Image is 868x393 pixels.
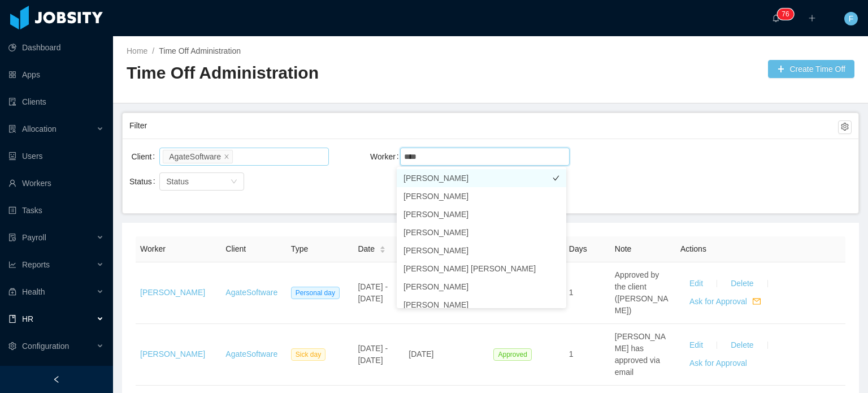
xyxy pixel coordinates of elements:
i: icon: file-protect [8,234,16,241]
i: icon: medicine-box [8,288,16,296]
a: [PERSON_NAME] [140,288,205,297]
span: Note [615,244,632,253]
button: Ask for Approvalmail [680,293,770,311]
span: Configuration [22,342,69,351]
span: Actions [680,244,706,253]
li: [PERSON_NAME] [PERSON_NAME] [397,260,566,278]
input: Client [235,150,241,163]
a: icon: auditClients [8,90,104,113]
i: icon: solution [8,125,16,133]
i: icon: check [553,229,559,236]
span: Allocation [22,124,57,133]
span: / [152,46,154,55]
i: icon: bell [772,14,780,22]
span: [DATE] - [DATE] [358,282,388,303]
i: icon: check [553,211,559,218]
input: Worker [403,150,420,163]
p: 7 [782,8,785,20]
i: icon: check [553,301,559,308]
span: Status [166,177,189,186]
li: [PERSON_NAME] [397,278,566,296]
span: Type [291,244,308,253]
span: Worker [140,244,166,253]
a: Home [127,46,147,55]
span: 1 [569,288,574,297]
i: icon: check [553,175,559,182]
li: AgateSoftware [163,150,233,163]
span: Client [225,244,246,253]
a: icon: userWorkers [8,172,104,195]
span: Sick day [291,348,325,361]
a: Time Off Administration [159,46,241,55]
label: Status [129,177,160,186]
a: icon: pie-chartDashboard [8,36,104,59]
button: Edit [680,336,712,355]
span: Approved [493,348,531,361]
i: icon: line-chart [8,261,16,269]
span: [DATE] - [DATE] [358,344,388,365]
button: Delete [722,336,762,355]
span: Personal day [291,287,340,299]
a: AgateSoftware [225,349,277,359]
span: [PERSON_NAME] has approved via email [615,332,666,377]
i: icon: check [553,193,559,200]
i: icon: caret-down [380,249,386,252]
span: Payroll [22,233,46,242]
li: [PERSON_NAME] [397,296,566,314]
i: icon: setting [8,342,16,350]
li: [PERSON_NAME] [397,187,566,205]
span: Days [569,244,587,253]
label: Client [132,152,160,161]
i: icon: plus [808,14,816,22]
span: Reports [22,260,50,269]
label: Worker [370,152,403,161]
a: AgateSoftware [225,288,277,297]
span: 1 [569,349,574,359]
li: [PERSON_NAME] [397,205,566,223]
i: icon: caret-up [380,244,386,248]
button: Delete [722,275,762,293]
span: Health [22,287,45,296]
li: [PERSON_NAME] [397,169,566,187]
button: Ask for Approval [680,355,756,373]
span: F [849,12,854,25]
a: icon: robotUsers [8,145,104,167]
i: icon: book [8,315,16,323]
button: Edit [680,275,712,293]
span: Approved by the client ([PERSON_NAME]) [615,270,669,315]
a: icon: profileTasks [8,199,104,222]
button: icon: setting [838,120,852,134]
span: [DATE] [409,349,433,359]
h2: Time Off Administration [127,62,491,85]
li: [PERSON_NAME] [397,223,566,241]
p: 6 [785,8,789,20]
i: icon: check [553,247,559,254]
i: icon: down [231,178,237,186]
li: [PERSON_NAME] [397,241,566,260]
i: icon: close [224,153,229,160]
span: HR [22,314,33,323]
i: icon: check [553,265,559,272]
div: Filter [129,115,838,136]
button: icon: plusCreate Time Off [768,60,854,78]
span: Date [358,243,375,255]
div: Sort [379,244,386,252]
i: icon: check [553,283,559,290]
a: icon: appstoreApps [8,63,104,86]
sup: 76 [777,8,793,20]
div: AgateSoftware [169,150,221,163]
a: [PERSON_NAME] [140,349,205,359]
